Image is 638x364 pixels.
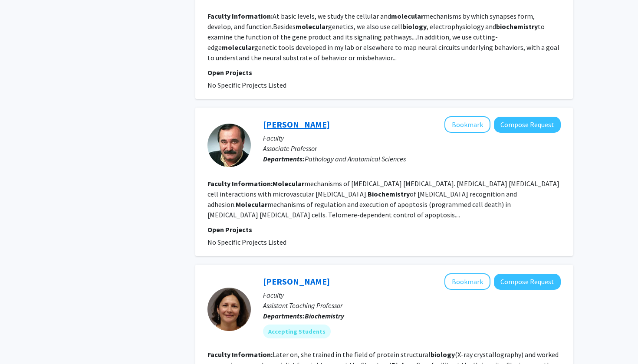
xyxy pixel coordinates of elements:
[222,43,254,52] b: molecular
[207,179,273,188] b: Faculty Information:
[263,290,561,300] p: Faculty
[402,22,427,31] b: biology
[263,133,561,143] p: Faculty
[263,143,561,154] p: Associate Professor
[207,12,273,20] b: Faculty Information:
[207,67,561,78] p: Open Projects
[391,12,424,20] b: molecular
[207,81,286,89] span: No Specific Projects Listed
[431,350,455,359] b: biology
[494,117,561,133] button: Compose Request to Vladislav Glinskii
[207,350,273,359] b: Faculty Information:
[207,179,559,219] fg-read-more: mechanisms of [MEDICAL_DATA] [MEDICAL_DATA]. [MEDICAL_DATA] [MEDICAL_DATA] cell interactions with...
[368,190,410,198] b: Biochemistry
[263,325,331,338] mat-chip: Accepting Students
[236,200,267,209] b: Molecular
[263,300,561,311] p: Assistant Teaching Professor
[207,224,561,235] p: Open Projects
[444,273,490,290] button: Add Ritcha Mehra-Chaudhary to Bookmarks
[296,22,328,31] b: molecular
[263,276,330,287] a: [PERSON_NAME]
[207,12,559,62] fg-read-more: At basic levels, we study the cellular and mechanisms by which synapses form, develop, and functi...
[263,119,330,130] a: [PERSON_NAME]
[305,312,344,320] b: Biochemistry
[494,274,561,290] button: Compose Request to Ritcha Mehra-Chaudhary
[207,238,286,246] span: No Specific Projects Listed
[444,116,490,133] button: Add Vladislav Glinskii to Bookmarks
[305,154,406,163] span: Pathology and Anatomical Sciences
[273,179,304,188] b: Molecular
[263,312,305,320] b: Departments:
[263,154,305,163] b: Departments:
[7,325,37,357] iframe: Chat
[496,22,538,31] b: biochemistry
